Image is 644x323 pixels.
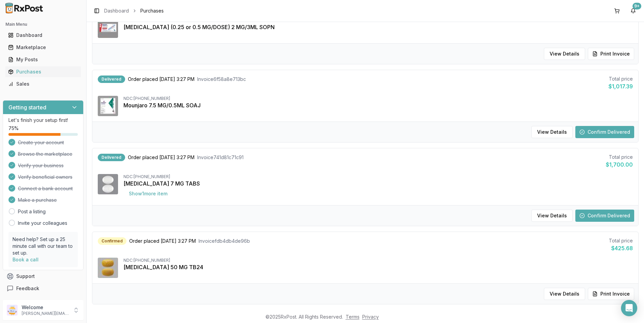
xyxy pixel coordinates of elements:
[128,154,194,161] span: Order placed [DATE] 3:27 PM
[8,68,78,75] div: Purchases
[7,305,18,316] img: User avatar
[98,18,118,38] img: Ozempic (0.25 or 0.5 MG/DOSE) 2 MG/3ML SOPN
[5,22,81,27] h2: Main Menu
[18,151,72,157] span: Browse the marketplace
[197,76,246,83] span: Invoice 6f58a8e713bc
[606,160,633,169] div: $1,700.00
[608,76,633,82] div: Total price
[3,42,84,53] button: Marketplace
[98,96,118,116] img: Mounjaro 7.5 MG/0.5ML SOAJ
[544,288,585,300] button: View Details
[3,282,84,295] button: Feedback
[621,300,637,316] div: Open Intercom Messenger
[18,185,73,192] span: Connect a bank account
[588,288,634,300] button: Print Invoice
[140,7,164,14] span: Purchases
[3,54,84,65] button: My Posts
[104,7,164,14] nav: breadcrumb
[98,237,127,245] div: Confirmed
[22,311,69,316] p: [PERSON_NAME][EMAIL_ADDRESS][DOMAIN_NAME]
[98,76,125,83] div: Delivered
[123,174,633,179] div: NDC: [PHONE_NUMBER]
[18,139,64,146] span: Create your account
[16,285,39,292] span: Feedback
[3,30,84,41] button: Dashboard
[575,210,634,222] button: Confirm Delivered
[104,7,129,14] a: Dashboard
[531,210,573,222] button: View Details
[123,96,633,101] div: NDC: [PHONE_NUMBER]
[3,66,84,77] button: Purchases
[8,44,78,51] div: Marketplace
[197,154,244,161] span: Invoice 741d81c71c91
[13,257,39,262] a: Book a call
[3,3,46,14] img: RxPost Logo
[575,126,634,138] button: Confirm Delivered
[8,56,78,63] div: My Posts
[123,188,173,200] button: Show1more item
[609,244,633,252] div: $425.68
[544,48,585,60] button: View Details
[18,220,67,227] a: Invite your colleagues
[5,29,81,41] a: Dashboard
[531,126,573,138] button: View Details
[588,48,634,60] button: Print Invoice
[5,53,81,66] a: My Posts
[123,263,633,271] div: [MEDICAL_DATA] 50 MG TB24
[18,162,64,169] span: Verify your business
[3,270,84,282] button: Support
[22,304,69,311] p: Welcome
[13,236,74,256] p: Need help? Set up a 25 minute call with our team to set up.
[129,238,196,244] span: Order placed [DATE] 3:27 PM
[123,23,633,31] div: [MEDICAL_DATA] (0.25 or 0.5 MG/DOSE) 2 MG/3ML SOPN
[5,78,81,90] a: Sales
[128,76,194,83] span: Order placed [DATE] 3:27 PM
[123,258,633,263] div: NDC: [PHONE_NUMBER]
[199,238,250,244] span: Invoice fdb4db4de96b
[346,314,360,320] a: Terms
[18,208,46,215] a: Post a listing
[123,101,633,109] div: Mounjaro 7.5 MG/0.5ML SOAJ
[8,32,78,39] div: Dashboard
[18,174,72,180] span: Verify beneficial owners
[362,314,379,320] a: Privacy
[18,197,57,203] span: Make a purchase
[5,66,81,78] a: Purchases
[628,5,639,16] button: 9+
[98,174,118,194] img: Rybelsus 7 MG TABS
[8,103,46,111] h3: Getting started
[609,237,633,244] div: Total price
[8,125,19,132] span: 75 %
[632,3,641,9] div: 9+
[3,79,84,89] button: Sales
[5,41,81,53] a: Marketplace
[606,154,633,160] div: Total price
[123,179,633,188] div: [MEDICAL_DATA] 7 MG TABS
[8,81,78,87] div: Sales
[608,82,633,90] div: $1,017.39
[98,154,125,161] div: Delivered
[98,258,118,278] img: Myrbetriq 50 MG TB24
[8,117,78,124] p: Let's finish your setup first!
